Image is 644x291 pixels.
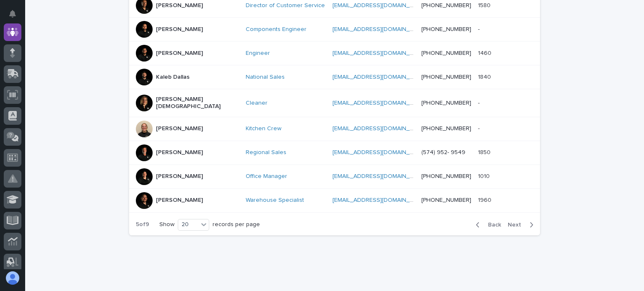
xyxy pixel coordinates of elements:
p: records per page [213,221,260,228]
tr: [PERSON_NAME]Regional Sales [EMAIL_ADDRESS][DOMAIN_NAME] (574) 952- 954918501850 [129,141,540,165]
p: [PERSON_NAME] [156,149,203,156]
a: Kitchen Crew [246,125,281,132]
span: Back [483,222,501,228]
p: 5 of 9 [129,214,156,235]
button: Next [504,221,540,229]
a: [EMAIL_ADDRESS][DOMAIN_NAME] [332,3,427,8]
p: Kaleb Dallas [156,74,190,81]
div: Notifications [10,10,21,23]
p: 1580 [478,0,492,9]
a: Director of Customer Service [246,2,325,9]
tr: [PERSON_NAME]Warehouse Specialist [EMAIL_ADDRESS][DOMAIN_NAME] [PHONE_NUMBER]19601960 [129,188,540,212]
a: [PHONE_NUMBER] [421,3,471,8]
tr: [PERSON_NAME]Engineer [EMAIL_ADDRESS][DOMAIN_NAME] [PHONE_NUMBER]14601460 [129,41,540,65]
a: [PHONE_NUMBER] [421,74,471,80]
a: [EMAIL_ADDRESS][DOMAIN_NAME] [332,100,427,106]
div: 20 [178,220,198,229]
button: users-avatar [4,269,21,287]
a: Cleaner [246,100,267,107]
tr: [PERSON_NAME]Office Manager [EMAIL_ADDRESS][DOMAIN_NAME] [PHONE_NUMBER]10101010 [129,165,540,188]
a: [EMAIL_ADDRESS][DOMAIN_NAME] [332,50,427,56]
a: [EMAIL_ADDRESS][DOMAIN_NAME] [332,173,427,179]
a: [EMAIL_ADDRESS][DOMAIN_NAME] [332,126,427,131]
a: Engineer [246,50,270,57]
a: National Sales [246,74,285,81]
p: 1840 [478,72,493,81]
a: [EMAIL_ADDRESS][DOMAIN_NAME] [332,197,427,203]
tr: [PERSON_NAME]Kitchen Crew [EMAIL_ADDRESS][DOMAIN_NAME] [PHONE_NUMBER]-- [129,117,540,141]
button: Back [469,221,504,229]
a: [PHONE_NUMBER] [421,197,471,203]
button: Notifications [4,5,21,23]
a: [PHONE_NUMBER] [421,173,471,179]
a: [PHONE_NUMBER] [421,100,471,106]
a: [EMAIL_ADDRESS][DOMAIN_NAME] [332,149,427,155]
a: [EMAIL_ADDRESS][DOMAIN_NAME] [332,26,427,32]
tr: [PERSON_NAME][DEMOGRAPHIC_DATA]Cleaner [EMAIL_ADDRESS][DOMAIN_NAME] [PHONE_NUMBER]-- [129,89,540,117]
p: [PERSON_NAME] [156,50,203,57]
a: [PHONE_NUMBER] [421,50,471,56]
p: - [478,24,481,33]
p: 1960 [478,195,493,204]
p: [PERSON_NAME] [156,26,203,33]
a: Warehouse Specialist [246,197,304,204]
p: [PERSON_NAME] [156,173,203,180]
p: - [478,124,481,132]
tr: Kaleb DallasNational Sales [EMAIL_ADDRESS][DOMAIN_NAME] [PHONE_NUMBER]18401840 [129,65,540,89]
a: [EMAIL_ADDRESS][DOMAIN_NAME] [332,74,427,80]
p: Show [159,221,174,228]
span: Next [508,222,526,228]
p: 1850 [478,147,492,156]
a: Components Engineer [246,26,306,33]
a: (574) 952- 9549 [421,149,465,155]
p: [PERSON_NAME] [156,197,203,204]
a: [PHONE_NUMBER] [421,126,471,131]
p: - [478,98,481,107]
a: Regional Sales [246,149,286,156]
p: [PERSON_NAME][DEMOGRAPHIC_DATA] [156,96,239,110]
tr: [PERSON_NAME]Components Engineer [EMAIL_ADDRESS][DOMAIN_NAME] [PHONE_NUMBER]-- [129,18,540,41]
p: 1010 [478,171,491,180]
p: [PERSON_NAME] [156,125,203,132]
a: Office Manager [246,173,287,180]
p: 1460 [478,48,493,57]
a: [PHONE_NUMBER] [421,26,471,32]
p: [PERSON_NAME] [156,2,203,9]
